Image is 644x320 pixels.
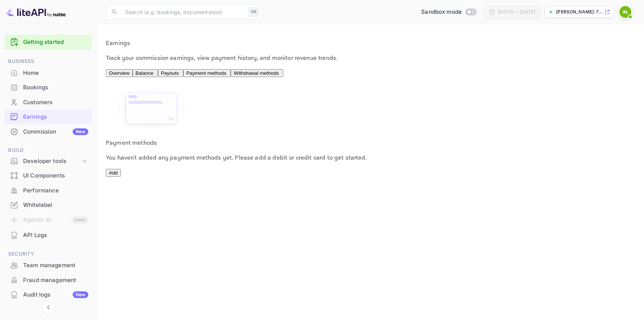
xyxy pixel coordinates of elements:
[106,139,635,148] p: Payment methods
[73,291,88,298] div: New
[23,172,88,180] div: UI Components
[106,54,635,63] p: Track your commission earnings, view payment history, and monitor revenue trends.
[4,258,92,273] div: Team management
[42,301,55,314] button: Collapse navigation
[4,146,92,154] span: Build
[498,9,535,15] div: [DATE] — [DATE]
[23,231,88,240] div: API Logs
[4,273,92,287] a: Fraud management
[23,261,88,270] div: Team management
[23,157,81,166] div: Developer tools
[161,70,179,76] span: Payouts
[4,35,92,50] div: Getting started
[4,66,92,80] div: Home
[23,69,88,77] div: Home
[4,125,92,138] a: CommissionNew
[23,186,88,195] div: Performance
[421,8,462,16] span: Sandbox mode
[4,110,92,124] a: Earnings
[4,198,92,212] div: Whitelabel
[109,70,130,76] span: Overview
[23,113,88,121] div: Earnings
[556,9,603,15] p: [PERSON_NAME]-7...
[4,258,92,272] a: Team management
[73,128,88,135] div: New
[4,155,92,168] div: Developer tools
[186,70,226,76] span: Payment methods
[106,169,121,177] button: Add
[4,288,92,302] div: Audit logsNew
[4,95,92,109] a: Customers
[4,198,92,212] a: Whitelabel
[6,6,66,18] img: LiteAPI logo
[23,291,88,299] div: Audit logs
[418,8,479,16] div: Switch to Production mode
[106,69,635,78] div: scrollable auto tabs example
[23,276,88,285] div: Fraud management
[4,110,92,124] div: Earnings
[106,39,635,48] p: Earnings
[234,70,279,76] span: Withdrawal methods
[4,95,92,110] div: Customers
[106,87,197,130] img: Add Card
[4,310,92,318] span: Marketing
[4,183,92,197] a: Performance
[106,154,635,163] p: You haven't added any payment methods yet. Please add a debit or credit card to get started.
[4,169,92,183] div: UI Components
[4,80,92,95] div: Bookings
[23,83,88,92] div: Bookings
[619,6,631,18] img: Albin Eriksson Lippe
[4,273,92,288] div: Fraud management
[4,183,92,198] div: Performance
[23,128,88,136] div: Commission
[4,228,92,242] a: API Logs
[4,57,92,65] span: Business
[136,70,154,76] span: Balance
[4,288,92,301] a: Audit logsNew
[4,169,92,182] a: UI Components
[23,38,88,47] a: Getting started
[4,250,92,258] span: Security
[4,66,92,80] a: Home
[23,98,88,107] div: Customers
[248,7,259,17] div: ⌘K
[4,80,92,94] a: Bookings
[4,125,92,139] div: CommissionNew
[23,201,88,209] div: Whitelabel
[121,4,245,19] input: Search (e.g. bookings, documentation)
[4,228,92,243] div: API Logs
